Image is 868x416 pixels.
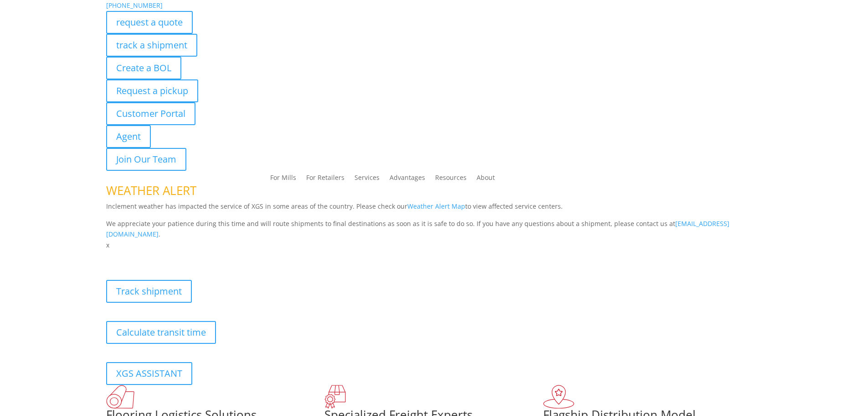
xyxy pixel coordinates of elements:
a: Calculate transit time [106,321,216,344]
a: Services [354,174,380,184]
a: For Mills [270,174,296,184]
a: For Retailers [306,174,344,184]
a: [PHONE_NUMBER] [106,1,163,10]
a: Join Our Team [106,148,186,171]
a: Track shipment [106,280,192,303]
a: track a shipment [106,34,197,57]
p: Inclement weather has impacted the service of XGS in some areas of the country. Please check our ... [106,201,762,218]
a: Create a BOL [106,57,181,79]
a: request a quote [106,11,193,34]
p: x [106,240,762,251]
a: Customer Portal [106,102,195,125]
img: xgs-icon-flagship-distribution-model-red [543,385,575,409]
img: xgs-icon-total-supply-chain-intelligence-red [106,385,134,409]
a: Request a pickup [106,79,198,102]
p: We appreciate your patience during this time and will route shipments to final destinations as so... [106,218,762,240]
a: XGS ASSISTANT [106,362,192,385]
a: About [477,174,495,184]
span: WEATHER ALERT [106,182,196,199]
img: xgs-icon-focused-on-flooring-red [324,385,346,409]
a: Advantages [390,174,425,184]
a: Agent [106,125,151,148]
b: Visibility, transparency, and control for your entire supply chain. [106,252,309,261]
a: Weather Alert Map [407,202,465,211]
a: Resources [435,174,467,184]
